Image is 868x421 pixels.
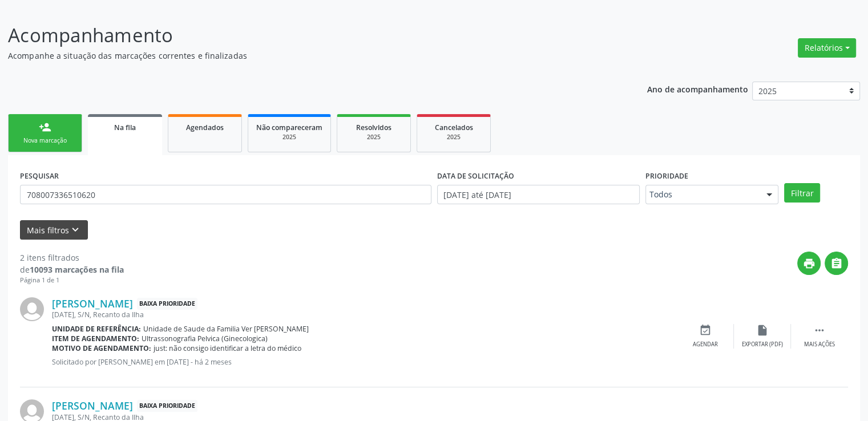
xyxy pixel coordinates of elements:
[784,183,820,203] button: Filtrar
[17,136,74,145] div: Nova marcação
[143,324,309,334] span: Unidade de Saude da Familia Ver [PERSON_NAME]
[425,133,482,141] div: 2025
[742,341,783,349] div: Exportar (PDF)
[645,167,688,185] label: Prioridade
[8,50,604,62] p: Acompanhe a situação das marcações correntes e finalizadas
[830,257,843,270] i: 
[437,167,514,185] label: DATA DE SOLICITAÇÃO
[137,298,197,310] span: Baixa Prioridade
[20,252,124,264] div: 2 itens filtrados
[52,357,677,367] p: Solicitado por [PERSON_NAME] em [DATE] - há 2 meses
[699,324,712,337] i: event_available
[52,310,677,319] div: [DATE], S/N, Recanto da Ilha
[647,82,748,96] p: Ano de acompanhamento
[69,224,82,236] i: keyboard_arrow_down
[52,334,139,343] b: Item de agendamento:
[256,123,322,132] span: Não compareceram
[345,133,402,141] div: 2025
[186,123,224,132] span: Agendados
[52,343,151,353] b: Motivo de agendamento:
[8,21,604,50] p: Acompanhamento
[435,123,473,132] span: Cancelados
[20,220,88,240] button: Mais filtroskeyboard_arrow_down
[649,189,756,200] span: Todos
[154,343,301,353] span: just: não consigo identificar a letra do médico
[20,297,44,321] img: img
[437,185,640,204] input: Selecione um intervalo
[20,167,59,185] label: PESQUISAR
[797,252,821,275] button: print
[52,399,133,412] a: [PERSON_NAME]
[693,341,718,349] div: Agendar
[52,324,141,334] b: Unidade de referência:
[825,252,848,275] button: 
[756,324,769,337] i: insert_drive_file
[20,185,431,204] input: Nome, CNS
[52,297,133,310] a: [PERSON_NAME]
[804,341,835,349] div: Mais ações
[798,38,856,58] button: Relatórios
[803,257,815,270] i: print
[813,324,826,337] i: 
[20,276,124,285] div: Página 1 de 1
[256,133,322,141] div: 2025
[39,121,51,133] div: person_add
[114,123,136,132] span: Na fila
[20,264,124,276] div: de
[137,400,197,412] span: Baixa Prioridade
[30,264,124,275] strong: 10093 marcações na fila
[142,334,268,343] span: Ultrassonografia Pelvica (Ginecologica)
[356,123,391,132] span: Resolvidos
